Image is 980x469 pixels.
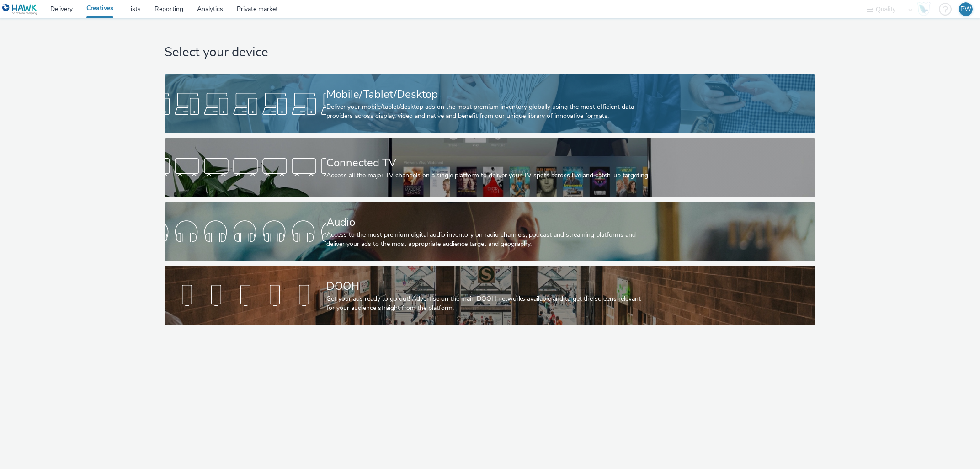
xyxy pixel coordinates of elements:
a: Hawk Academy [917,2,934,16]
h1: Select your device [165,44,816,61]
div: DOOH [326,278,650,294]
a: AudioAccess to the most premium digital audio inventory on radio channels, podcast and streaming ... [165,202,816,261]
a: DOOHGet your ads ready to go out! Advertise on the main DOOH networks available and target the sc... [165,266,816,325]
a: Mobile/Tablet/DesktopDeliver your mobile/tablet/desktop ads on the most premium inventory globall... [165,74,816,133]
div: Audio [326,214,650,230]
div: Access to the most premium digital audio inventory on radio channels, podcast and streaming platf... [326,230,650,249]
div: Mobile/Tablet/Desktop [326,86,650,102]
div: Deliver your mobile/tablet/desktop ads on the most premium inventory globally using the most effi... [326,102,650,121]
div: Get your ads ready to go out! Advertise on the main DOOH networks available and target the screen... [326,294,650,313]
div: Connected TV [326,155,650,171]
img: Hawk Academy [917,2,931,16]
a: Connected TVAccess all the major TV channels on a single platform to deliver your TV spots across... [165,138,816,197]
img: undefined Logo [2,4,37,15]
div: Access all the major TV channels on a single platform to deliver your TV spots across live and ca... [326,171,650,180]
div: PW [960,2,971,16]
